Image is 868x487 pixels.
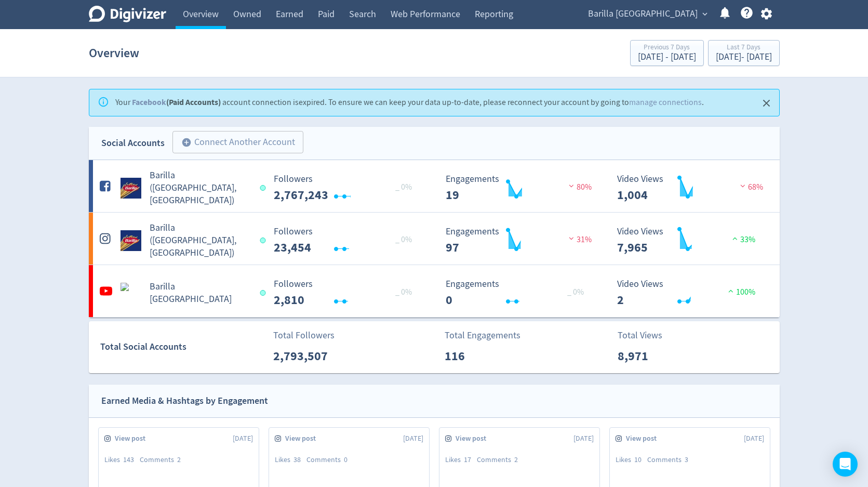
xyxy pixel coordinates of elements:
span: 0 [344,455,348,464]
span: [DATE] [403,433,423,444]
span: _ 0% [567,287,584,297]
span: expand_more [700,9,710,19]
span: 10 [634,455,642,464]
a: Barilla (AU, NZ) undefinedBarilla ([GEOGRAPHIC_DATA], [GEOGRAPHIC_DATA]) Followers 23,454 Followe... [89,213,780,265]
span: View post [456,433,492,444]
span: View post [626,433,662,444]
div: Total Social Accounts [100,339,266,354]
span: 100% [726,287,755,297]
svg: Engagements 0 [440,279,596,307]
div: Comments [306,455,353,465]
img: positive-performance.svg [726,287,736,295]
svg: Video Views 7,965 [612,227,768,254]
span: 68% [738,182,763,192]
img: negative-performance.svg [566,182,577,190]
svg: Followers 23,454 [269,227,424,254]
span: [DATE] [233,433,253,444]
div: [DATE] - [DATE] [716,52,772,62]
div: Likes [104,455,140,465]
a: Facebook [132,97,166,108]
svg: Engagements 19 [440,174,596,202]
span: Data last synced: 1 Sep 2025, 6:01am (AEST) [260,290,269,296]
img: Barilla (AU, NZ) undefined [121,230,141,251]
img: Barilla (AU, NZ) undefined [121,178,141,199]
span: Barilla [GEOGRAPHIC_DATA] [588,6,698,22]
h5: Barilla [GEOGRAPHIC_DATA] [150,281,251,306]
span: _ 0% [395,287,412,297]
span: 2 [177,455,181,464]
span: 38 [293,455,301,464]
h1: Overview [89,36,139,70]
h5: Barilla ([GEOGRAPHIC_DATA], [GEOGRAPHIC_DATA]) [150,169,251,207]
div: Likes [275,455,306,465]
p: 2,793,507 [273,347,333,365]
a: Barilla Australia undefinedBarilla [GEOGRAPHIC_DATA] Followers 2,810 Followers 2,810 _ 0% Engagem... [89,265,780,317]
button: Connect Another Account [172,131,303,154]
button: Close [758,95,775,112]
p: Total Followers [273,328,335,343]
div: Open Intercom Messenger [833,452,858,477]
p: Total Engagements [445,328,520,343]
div: [DATE] - [DATE] [638,52,696,62]
span: Data last synced: 1 Sep 2025, 1:02pm (AEST) [260,238,269,243]
svg: Followers 2,767,243 [269,174,424,202]
svg: Video Views 1,004 [612,174,768,202]
svg: Engagements 97 [440,227,596,254]
button: Last 7 Days[DATE]- [DATE] [708,40,780,66]
h5: Barilla ([GEOGRAPHIC_DATA], [GEOGRAPHIC_DATA]) [150,222,251,259]
span: 17 [464,455,471,464]
p: 8,971 [618,347,677,365]
p: 116 [445,347,504,365]
span: 3 [685,455,688,464]
span: Data last synced: 1 Sep 2025, 12:01pm (AEST) [260,185,269,191]
div: Comments [647,455,694,465]
img: positive-performance.svg [730,234,740,242]
p: Total Views [618,328,677,343]
span: [DATE] [573,433,594,444]
a: manage connections [629,97,702,108]
a: Barilla (AU, NZ) undefinedBarilla ([GEOGRAPHIC_DATA], [GEOGRAPHIC_DATA]) Followers 2,767,243 Foll... [89,160,780,212]
svg: Followers 2,810 [269,279,424,307]
div: Likes [445,455,477,465]
a: Connect Another Account [165,133,303,154]
div: Previous 7 Days [638,44,696,52]
span: View post [285,433,322,444]
div: Your account connection is expired . To ensure we can keep your data up-to-date, please reconnect... [115,93,704,113]
button: Barilla [GEOGRAPHIC_DATA] [584,6,710,22]
span: 31% [566,234,592,245]
div: Likes [616,455,647,465]
span: 143 [123,455,134,464]
span: 2 [514,455,518,464]
div: Earned Media & Hashtags by Engagement [101,393,268,409]
span: 80% [566,182,592,192]
span: _ 0% [395,234,412,245]
img: Barilla Australia undefined [121,283,141,304]
img: negative-performance.svg [566,234,577,242]
strong: (Paid Accounts) [132,97,221,108]
span: add_circle [181,137,192,148]
button: Previous 7 Days[DATE] - [DATE] [630,40,704,66]
div: Comments [140,455,186,465]
span: [DATE] [744,433,764,444]
svg: Video Views 2 [612,279,768,307]
div: Comments [477,455,524,465]
img: negative-performance.svg [738,182,748,190]
span: 33% [730,234,755,245]
div: Last 7 Days [716,44,772,52]
div: Social Accounts [101,136,165,151]
span: _ 0% [395,182,412,192]
span: View post [115,433,151,444]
